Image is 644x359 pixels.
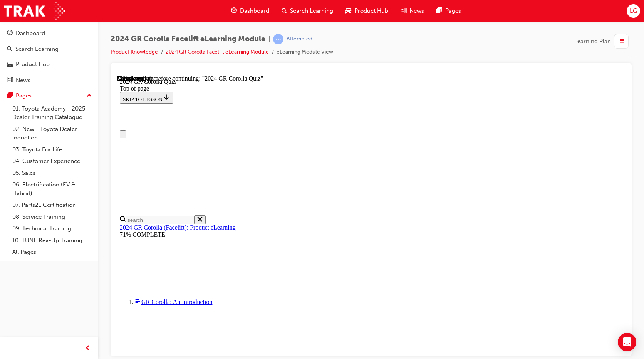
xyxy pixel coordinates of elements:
a: 09. Technical Training [9,223,95,235]
a: 2024 GR Corolla Facelift eLearning Module [166,49,269,55]
span: news-icon [401,6,406,16]
div: Open Intercom Messenger [618,333,636,351]
a: pages-iconPages [430,3,467,19]
a: guage-iconDashboard [225,3,275,19]
span: news-icon [7,77,13,84]
button: Close search menu [77,140,89,149]
img: Trak [4,2,65,20]
span: car-icon [7,61,13,68]
span: prev-icon [85,344,91,353]
span: list-icon [619,37,624,46]
a: car-iconProduct Hub [339,3,394,19]
a: All Pages [9,246,95,258]
div: Dashboard [16,29,45,38]
div: News [16,76,30,85]
a: 07. Parts21 Certification [9,199,95,211]
span: LG [630,7,637,15]
a: 02. New - Toyota Dealer Induction [9,123,95,144]
div: 2024 GR Corolla Quiz [3,3,506,10]
button: Close navigation menu [3,55,9,63]
span: pages-icon [436,6,442,16]
a: 2024 GR Corolla (Facelift): Product eLearning [3,149,119,156]
span: learningRecordVerb_ATTEMPT-icon [273,34,283,44]
button: DashboardSearch LearningProduct HubNews [3,25,95,89]
span: guage-icon [7,30,13,37]
a: 06. Electrification (EV & Hybrid) [9,179,95,199]
button: Pages [3,89,95,103]
div: Attempted [287,35,312,43]
span: Dashboard [240,7,269,15]
input: Search [9,141,77,149]
a: 10. TUNE Rev-Up Training [9,235,95,247]
a: Dashboard [3,26,95,40]
a: Search Learning [3,42,95,56]
span: SKIP TO LESSON [6,21,54,27]
span: Pages [445,7,461,15]
span: 2024 GR Corolla Facelift eLearning Module [111,35,265,44]
div: Top of page [3,10,506,17]
a: 03. Toyota For Life [9,144,95,156]
span: News [409,7,424,15]
li: eLearning Module View [277,48,333,57]
button: LG [627,4,640,18]
button: Learning Plan [574,34,632,49]
span: Product Hub [354,7,388,15]
span: search-icon [7,46,12,53]
a: News [3,73,95,87]
a: 01. Toyota Academy - 2025 Dealer Training Catalogue [9,103,95,123]
span: pages-icon [7,92,13,99]
span: Learning Plan [574,37,611,46]
a: 05. Sales [9,167,95,179]
span: search-icon [282,6,287,16]
a: 04. Customer Experience [9,155,95,167]
a: Product Hub [3,57,95,72]
span: car-icon [345,6,351,16]
div: Pages [16,91,32,100]
a: news-iconNews [394,3,430,19]
a: search-iconSearch Learning [275,3,339,19]
a: Product Knowledge [111,49,158,55]
div: Search Learning [15,45,59,54]
div: Product Hub [16,60,50,69]
span: guage-icon [231,6,237,16]
span: up-icon [87,91,92,101]
a: 08. Service Training [9,211,95,223]
button: SKIP TO LESSON [3,17,57,29]
span: Search Learning [290,7,333,15]
div: 71% COMPLETE [3,156,506,163]
span: | [268,35,270,44]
